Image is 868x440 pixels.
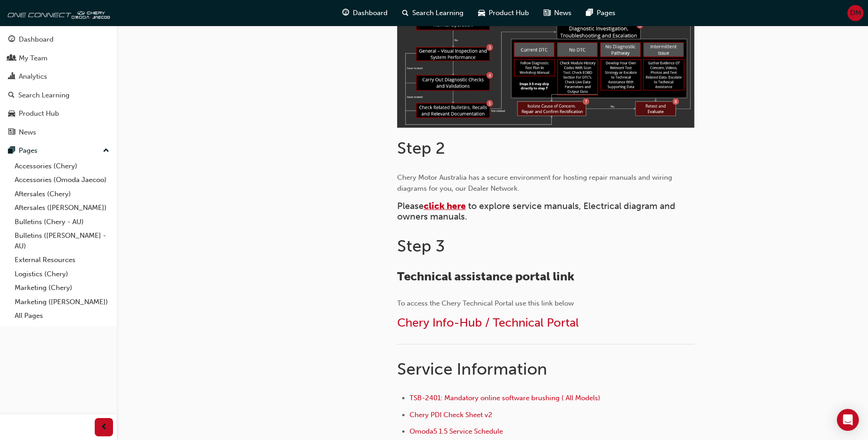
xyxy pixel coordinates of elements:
span: Search Learning [412,8,464,18]
span: Dashboard [353,8,388,18]
div: Pages [19,145,38,156]
a: guage-iconDashboard [335,4,395,22]
a: news-iconNews [536,4,579,22]
div: Product Hub [19,108,59,119]
a: click here [424,201,466,211]
a: Accessories (Omoda Jaecoo) [11,173,113,187]
div: Search Learning [18,90,70,101]
span: Product Hub [489,8,529,18]
span: Pages [597,8,615,18]
a: External Resources [11,253,113,267]
a: car-iconProduct Hub [471,4,536,22]
div: My Team [19,53,48,64]
div: News [19,127,36,138]
span: pages-icon [586,7,593,19]
a: All Pages [11,309,113,323]
div: Analytics [19,71,47,82]
span: Technical assistance portal link [397,269,574,284]
span: to explore service manuals, Electrical diagram and owners manuals. [397,201,678,222]
a: Dashboard [4,31,113,48]
span: search-icon [8,91,15,100]
a: Bulletins (Chery - AU) [11,215,113,229]
a: search-iconSearch Learning [395,4,471,22]
a: Chery PDI Check Sheet v2 [410,411,492,419]
img: oneconnect [5,4,110,22]
span: car-icon [478,7,485,19]
button: Pages [4,142,113,159]
a: Chery Info-Hub / Technical Portal [397,316,579,330]
a: Aftersales ([PERSON_NAME]) [11,201,113,215]
span: car-icon [8,110,15,118]
span: up-icon [103,145,109,157]
span: To access the Chery Technical Portal use this link below [397,299,574,307]
button: DM [847,5,863,21]
span: DM [850,8,861,18]
span: people-icon [8,54,15,63]
span: news-icon [544,7,550,19]
span: Chery Motor Australia has a secure environment for hosting repair manuals and wiring diagrams for... [397,173,674,193]
span: prev-icon [101,422,108,433]
span: news-icon [8,129,15,137]
div: Dashboard [19,34,54,45]
a: Accessories (Chery) [11,159,113,173]
a: Search Learning [4,87,113,104]
a: Marketing ([PERSON_NAME]) [11,295,113,309]
div: Open Intercom Messenger [837,409,859,431]
span: guage-icon [342,7,349,19]
span: search-icon [402,7,409,19]
span: News [554,8,571,18]
a: TSB-2401: Mandatory online software brushing ( All Models) [410,394,600,402]
a: News [4,124,113,141]
a: Bulletins ([PERSON_NAME] - AU) [11,229,113,253]
a: Analytics [4,68,113,85]
a: Logistics (Chery) [11,267,113,281]
span: pages-icon [8,147,15,155]
a: Aftersales (Chery) [11,187,113,201]
span: chart-icon [8,73,15,81]
a: Omoda5 1.5 Service Schedule [410,427,503,435]
a: Marketing (Chery) [11,281,113,295]
span: Service Information [397,359,547,379]
a: Product Hub [4,105,113,122]
span: Step 3 [397,236,445,256]
a: My Team [4,50,113,67]
button: DashboardMy TeamAnalyticsSearch LearningProduct HubNews [4,29,113,142]
span: Please [397,201,424,211]
a: pages-iconPages [579,4,623,22]
span: Step 2 [397,138,445,158]
span: guage-icon [8,36,15,44]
